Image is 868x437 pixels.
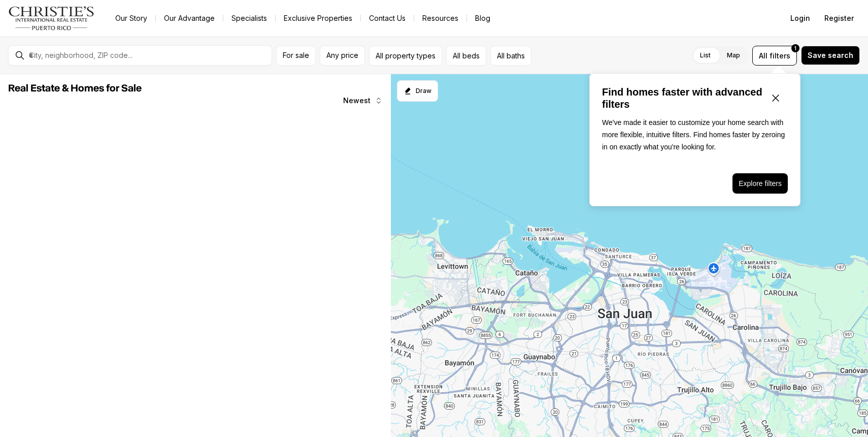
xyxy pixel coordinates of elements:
a: Exclusive Properties [276,11,360,25]
button: Contact Us [361,11,414,25]
a: Resources [414,11,466,25]
span: For sale [283,51,309,59]
span: 1 [794,44,796,52]
a: Our Story [107,11,155,25]
button: All property types [369,46,442,66]
span: filters [770,50,790,61]
a: Blog [467,11,498,25]
p: We've made it easier to customize your home search with more flexible, intuitive filters. Find ho... [602,116,788,153]
button: Start drawing [397,80,438,102]
span: Register [824,14,854,22]
span: All [759,50,767,61]
button: Close popover [763,86,788,110]
img: logo [8,6,95,30]
button: Newest [337,90,389,111]
button: Register [818,8,860,28]
label: List [692,46,719,65]
button: All baths [490,46,531,66]
p: Find homes faster with advanced filters [602,86,763,110]
button: Explore filters [732,173,788,194]
span: Login [790,14,810,22]
span: Any price [326,51,358,59]
button: Any price [320,46,365,66]
button: All beds [446,46,486,66]
button: For sale [276,46,316,66]
label: Map [719,46,748,65]
a: Specialists [223,11,275,25]
span: Save search [808,51,853,59]
button: Login [784,8,816,28]
a: Our Advantage [156,11,223,25]
span: Real Estate & Homes for Sale [8,83,142,93]
button: Save search [801,46,860,65]
span: Newest [343,97,371,105]
button: Allfilters1 [752,46,797,66]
